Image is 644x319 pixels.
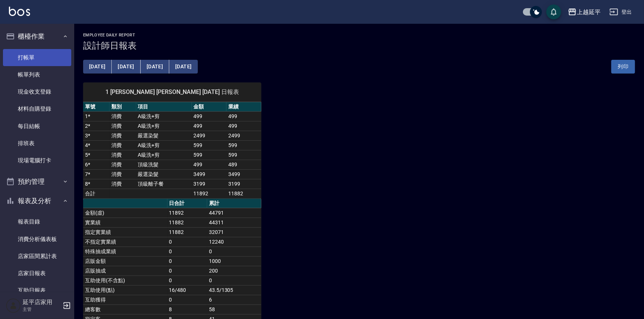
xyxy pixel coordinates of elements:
[577,7,601,17] div: 上越延平
[226,131,261,140] td: 2499
[109,140,136,150] td: 消費
[109,179,136,189] td: 消費
[167,256,207,266] td: 0
[565,4,604,20] button: 上越延平
[3,135,71,152] a: 排班表
[3,213,71,230] a: 報表目錄
[167,266,207,276] td: 0
[226,169,261,179] td: 3499
[3,83,71,100] a: 現金收支登錄
[136,140,192,150] td: A級洗+剪
[92,88,252,96] span: 1 [PERSON_NAME] [PERSON_NAME] [DATE] 日報表
[6,298,21,313] img: Person
[3,265,71,282] a: 店家日報表
[192,111,227,121] td: 499
[136,150,192,160] td: A級洗+剪
[136,160,192,169] td: 頂級洗髮
[3,118,71,135] a: 每日結帳
[207,247,261,256] td: 0
[192,102,227,112] th: 金額
[112,60,140,74] button: [DATE]
[83,40,635,51] h3: 設計師日報表
[3,49,71,66] a: 打帳單
[109,169,136,179] td: 消費
[109,160,136,169] td: 消費
[3,231,71,248] a: 消費分析儀表板
[3,152,71,169] a: 現場電腦打卡
[83,60,112,74] button: [DATE]
[226,160,261,169] td: 489
[226,111,261,121] td: 499
[3,66,71,83] a: 帳單列表
[83,227,167,237] td: 指定實業績
[141,60,169,74] button: [DATE]
[207,285,261,295] td: 43.5/1305
[546,4,561,19] button: save
[3,248,71,265] a: 店家區間累計表
[9,7,30,16] img: Logo
[192,131,227,140] td: 2499
[167,218,207,227] td: 11882
[83,237,167,247] td: 不指定實業績
[23,306,61,313] p: 主管
[207,256,261,266] td: 1000
[83,208,167,218] td: 金額(虛)
[83,33,635,38] h2: Employee Daily Report
[611,60,635,74] button: 列印
[192,169,227,179] td: 3499
[109,131,136,140] td: 消費
[226,102,261,112] th: 業績
[167,295,207,305] td: 0
[207,227,261,237] td: 32071
[83,276,167,285] td: 互助使用(不含點)
[136,121,192,131] td: A級洗+剪
[192,179,227,189] td: 3199
[167,199,207,208] th: 日合計
[167,247,207,256] td: 0
[83,189,109,198] td: 合計
[136,102,192,112] th: 項目
[83,266,167,276] td: 店販抽成
[3,27,71,46] button: 櫃檯作業
[192,150,227,160] td: 599
[207,208,261,218] td: 44791
[83,285,167,295] td: 互助使用(點)
[192,160,227,169] td: 499
[109,111,136,121] td: 消費
[109,102,136,112] th: 類別
[3,191,71,211] button: 報表及分析
[3,172,71,191] button: 預約管理
[136,169,192,179] td: 嚴選染髮
[83,218,167,227] td: 實業績
[192,189,227,198] td: 11892
[167,276,207,285] td: 0
[167,208,207,218] td: 11892
[226,150,261,160] td: 599
[136,179,192,189] td: 頂級離子餐
[83,102,261,199] table: a dense table
[207,218,261,227] td: 44311
[136,111,192,121] td: A級洗+剪
[167,285,207,295] td: 16/480
[3,282,71,299] a: 互助日報表
[192,140,227,150] td: 599
[136,131,192,140] td: 嚴選染髮
[207,237,261,247] td: 12240
[169,60,197,74] button: [DATE]
[3,100,71,117] a: 材料自購登錄
[167,305,207,314] td: 8
[83,256,167,266] td: 店販金額
[83,247,167,256] td: 特殊抽成業績
[83,305,167,314] td: 總客數
[167,227,207,237] td: 11882
[207,305,261,314] td: 58
[226,121,261,131] td: 499
[207,199,261,208] th: 累計
[207,276,261,285] td: 0
[167,237,207,247] td: 0
[207,266,261,276] td: 200
[192,121,227,131] td: 499
[83,295,167,305] td: 互助獲得
[109,121,136,131] td: 消費
[109,150,136,160] td: 消費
